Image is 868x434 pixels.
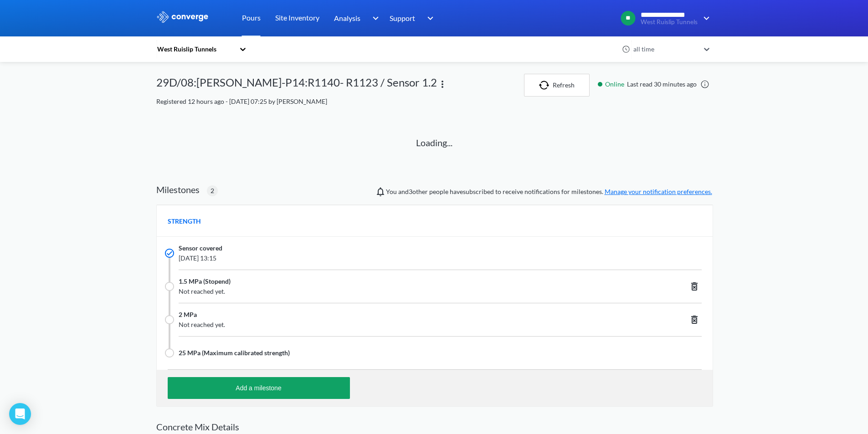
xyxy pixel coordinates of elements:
[179,243,222,253] span: Sensor covered
[179,310,197,320] span: 2 MPa
[179,286,591,296] span: Not reached yet.
[179,348,290,358] span: 25 MPa (Maximum calibrated strength)
[524,74,590,97] button: Refresh
[605,188,712,195] a: Manage your notification preferences.
[437,79,448,90] img: more.svg
[375,186,386,197] img: notifications-icon.svg
[605,79,627,89] span: Online
[9,403,31,425] div: Open Intercom Messenger
[179,320,591,330] span: Not reached yet.
[698,13,712,24] img: downArrow.svg
[168,377,350,399] button: Add a milestone
[156,97,327,105] span: Registered 12 hours ago - [DATE] 07:25 by [PERSON_NAME]
[334,12,360,24] span: Analysis
[539,81,553,90] img: icon-refresh.svg
[416,136,452,150] p: Loading...
[421,13,436,24] img: downArrow.svg
[622,45,630,53] img: icon-clock.svg
[179,276,231,286] span: 1.5 MPa (Stopend)
[156,74,437,97] div: 29D/08:[PERSON_NAME]-P14:R1140- R1123 / Sensor 1.2
[631,44,699,54] div: all time
[156,184,200,195] h2: Milestones
[156,11,209,23] img: logo_ewhite.svg
[386,187,712,197] span: You and people have subscribed to receive notifications for milestones.
[156,421,712,432] h2: Concrete Mix Details
[156,44,235,54] div: West Ruislip Tunnels
[593,79,712,89] div: Last read 30 minutes ago
[390,12,415,24] span: Support
[179,253,591,263] span: [DATE] 13:15
[211,186,214,196] span: 2
[168,216,201,226] span: STRENGTH
[366,13,381,24] img: downArrow.svg
[409,188,428,195] span: Lakshan, Justin Elliott, Thulasiram Baheerathan
[641,19,698,26] span: West Ruislip Tunnels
